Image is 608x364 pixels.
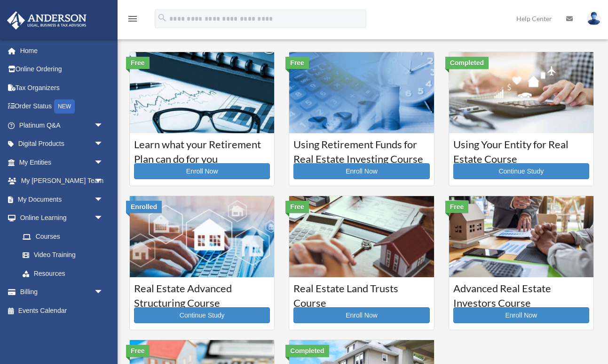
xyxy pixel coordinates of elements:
a: Courses [13,227,113,246]
div: Completed [285,345,329,357]
div: Free [445,201,469,213]
div: Free [126,345,150,357]
a: Digital Productsarrow_drop_down [7,135,118,153]
a: My [PERSON_NAME] Teamarrow_drop_down [7,172,118,190]
h3: Using Your Entity for Real Estate Course [453,137,589,161]
a: Events Calendar [7,301,118,320]
span: arrow_drop_down [94,135,113,154]
span: arrow_drop_down [94,283,113,302]
a: Enroll Now [453,307,589,323]
i: search [157,13,167,23]
i: menu [127,13,138,24]
a: Platinum Q&Aarrow_drop_down [7,116,118,135]
span: arrow_drop_down [94,153,113,172]
a: Billingarrow_drop_down [7,283,118,302]
h3: Advanced Real Estate Investors Course [453,281,589,305]
a: Video Training [13,246,118,265]
a: Resources [13,264,118,283]
a: My Entitiesarrow_drop_down [7,153,118,172]
span: arrow_drop_down [94,209,113,228]
a: Online Learningarrow_drop_down [7,209,118,227]
a: Enroll Now [293,163,429,179]
h3: Using Retirement Funds for Real Estate Investing Course [293,137,429,161]
a: Order StatusNEW [7,97,118,116]
img: User Pic [587,12,601,25]
div: Free [285,201,309,213]
div: Completed [445,57,489,69]
img: Anderson Advisors Platinum Portal [4,11,89,30]
div: Free [285,57,309,69]
a: Enroll Now [134,163,270,179]
a: Tax Organizers [7,78,118,97]
a: Online Ordering [7,60,118,79]
a: menu [127,16,138,24]
div: NEW [54,99,75,114]
div: Enrolled [126,201,162,213]
span: arrow_drop_down [94,172,113,191]
h3: Learn what your Retirement Plan can do for you [134,137,270,161]
a: Continue Study [453,163,589,179]
h3: Real Estate Advanced Structuring Course [134,281,270,305]
a: Enroll Now [293,307,429,323]
span: arrow_drop_down [94,116,113,135]
a: My Documentsarrow_drop_down [7,190,118,209]
a: Continue Study [134,307,270,323]
span: arrow_drop_down [94,190,113,209]
h3: Real Estate Land Trusts Course [293,281,429,305]
a: Home [7,41,118,60]
div: Free [126,57,150,69]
